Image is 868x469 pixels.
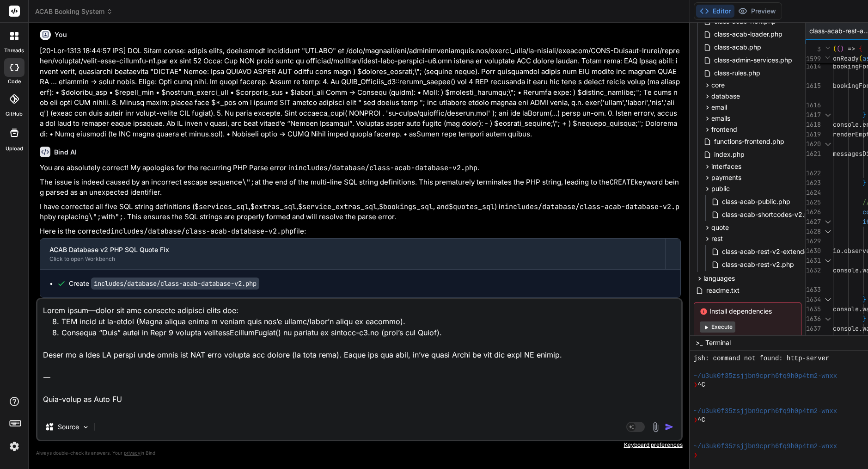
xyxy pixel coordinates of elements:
div: 1634 [806,295,821,304]
img: attachment [650,422,661,432]
div: ACAB Database v2 PHP SQL Quote Fix [49,245,656,254]
span: . [859,324,862,333]
textarea: Lorem ipsum—dolor sit ame consecte adipisci elits doe: 8. TEM incid ut la-etdol (Magna aliqua eni... [37,299,681,414]
span: console [833,266,859,274]
span: 3 [806,44,821,54]
button: Preview [734,5,780,18]
span: class-acab-rest-v2.php [721,259,795,270]
code: $bookings_sql [379,202,433,211]
p: Here is the corrected file: [40,226,681,237]
span: >_ [696,338,703,347]
label: Upload [6,145,23,153]
code: $quotes_sql [449,202,495,211]
span: jsh: command not found: http-server [694,354,830,363]
p: Always double-check its answers. Your in Bind [36,449,683,457]
label: GitHub [6,110,23,118]
code: $services_sql [195,202,249,211]
span: } [862,334,866,342]
span: onReady [833,54,859,62]
span: ❯ [694,416,697,425]
div: 1618 [806,120,821,130]
div: 1615 [806,81,821,91]
div: 1622 [806,168,821,178]
span: ^C [697,381,705,389]
p: The issue is indeed caused by an incorrect escape sequence at the end of the multi-line SQL strin... [40,177,681,198]
span: console [833,324,859,333]
span: 1599 [806,54,821,64]
span: . [859,305,862,313]
div: 1621 [806,149,821,159]
span: class-acab.php [713,42,762,53]
p: Keyboard preferences [36,441,683,449]
span: ~/u3uk0f35zsjjbn9cprh6fq9h0p4tm2-wnxx [694,407,837,416]
span: . [859,266,862,274]
div: Click to open Workbench [49,255,656,263]
code: includes/database/class-acab-database-v2.php [40,202,679,222]
img: Pick Models [82,423,90,431]
div: Click to collapse the range. [822,314,834,324]
span: ~/u3uk0f35zsjjbn9cprh6fq9h0p4tm2-wnxx [694,442,837,451]
div: Click to collapse the range. [822,110,834,120]
span: ( [837,44,840,53]
span: } [862,315,866,323]
p: You are absolutely correct! My apologies for the recurring PHP Parse error in . [40,163,681,173]
span: } [862,179,866,187]
span: class-acab-shortcodes-v2.php [721,209,817,220]
div: Click to collapse the range. [822,227,834,236]
span: payments [711,173,741,182]
span: ) [840,44,844,53]
span: { [859,44,862,53]
div: 1638 [806,333,821,343]
div: 1629 [806,236,821,246]
code: \"; [242,178,255,187]
span: Install dependencies [700,307,795,316]
span: class-admin-services.php [713,55,793,66]
div: 1633 [806,285,821,295]
div: 1631 [806,256,821,265]
span: email [711,103,727,112]
div: 1632 [806,265,821,275]
div: Click to collapse the range. [822,217,834,227]
button: ACAB Database v2 PHP SQL Quote FixClick to open Workbench [40,239,665,269]
div: 1614 [806,62,821,71]
button: Editor [696,5,734,18]
span: console [833,120,859,129]
span: core [711,80,725,90]
span: functions-frontend.php [713,136,785,147]
p: [20-Lor-1313 18:44:57 IPS] DOL Sitam conse: adipis elits, doeiusmodt incididunt "UTLABO" et /dolo... [40,46,681,140]
span: class-rules.php [713,68,761,79]
code: includes/database/class-acab-database-v2.php [294,163,477,173]
div: Click to collapse the range. [822,256,834,265]
span: io [833,247,840,255]
button: Execute [700,321,735,333]
div: 1628 [806,227,821,236]
span: ❯ [694,451,697,460]
label: code [8,78,21,86]
span: ACAB Booking System [35,7,113,16]
span: quote [711,223,729,232]
span: class-acab-loader.php [713,29,783,40]
div: Create [69,279,259,288]
div: Click to collapse the range. [822,139,834,149]
span: class-acab-rest-v2-extended.php [721,246,827,257]
h6: Bind AI [54,148,77,157]
img: settings [6,438,22,454]
span: } [862,295,866,303]
img: icon [665,422,674,432]
span: ~/u3uk0f35zsjjbn9cprh6fq9h0p4tm2-wnxx [694,372,837,381]
div: 1630 [806,246,821,256]
div: 1626 [806,207,821,217]
div: 1625 [806,197,821,207]
code: CREATE [610,178,635,187]
p: Source [58,422,79,432]
span: . [859,120,862,129]
div: 1637 [806,324,821,333]
code: $service_extras_sql [298,202,377,211]
span: rest [711,234,723,243]
code: includes/database/class-acab-database-v2.php [110,227,293,236]
div: 1624 [806,188,821,197]
div: 1619 [806,130,821,139]
span: ^C [697,416,705,425]
span: privacy [124,450,141,456]
p: I have corrected all five SQL string definitions ( , , , , and ) in by replacing with . This ensu... [40,202,681,222]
